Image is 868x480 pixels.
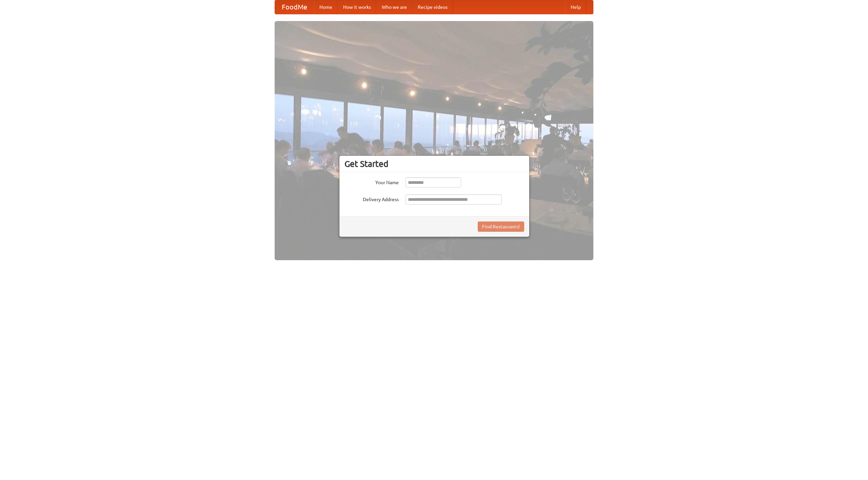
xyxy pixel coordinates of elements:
a: Help [565,0,586,14]
a: Who we are [376,0,412,14]
label: Your Name [344,177,399,186]
h3: Get Started [344,159,524,169]
label: Delivery Address [344,194,399,203]
button: Find Restaurants! [478,222,524,232]
a: Home [314,0,338,14]
a: How it works [338,0,376,14]
a: FoodMe [275,0,314,14]
a: Recipe videos [412,0,453,14]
